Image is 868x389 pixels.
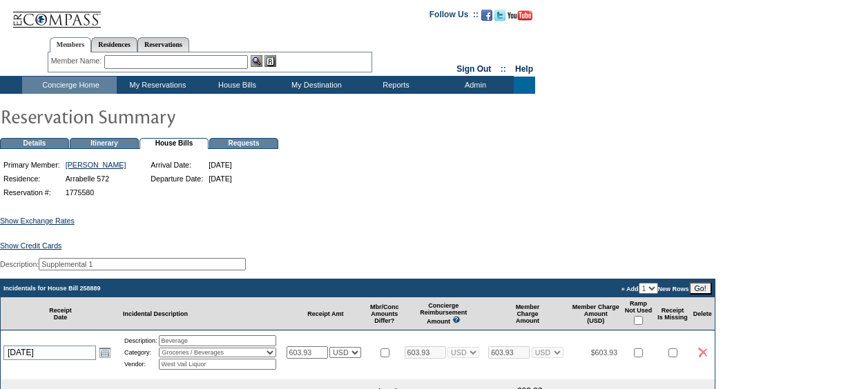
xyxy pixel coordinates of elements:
[1,186,62,199] td: Reservation #:
[481,10,492,21] img: Become our fan on Facebook
[284,297,368,330] td: Receipt Amt
[148,159,205,171] td: Arrival Date:
[70,138,139,149] td: Itinerary
[430,8,479,25] td: Follow Us ::
[50,37,92,52] a: Members
[1,172,62,185] td: Residence:
[355,77,434,94] td: Reports
[508,14,532,22] a: Subscribe to our YouTube Channel
[402,297,486,330] td: Concierge Reimbursement Amount
[206,159,234,171] td: [DATE]
[120,297,284,330] td: Incidental Description
[570,297,622,330] td: Member Charge Amount (USD)
[1,279,402,297] td: Incidentals for House Bill 258889
[1,159,62,171] td: Primary Member:
[367,297,402,330] td: Mbr/Conc Amounts Differ?
[124,335,157,346] td: Description:
[264,55,276,67] img: Reservations
[139,138,209,149] td: House Bills
[64,172,128,185] td: Arrabelle 572
[494,10,505,21] img: Follow us on Twitter
[494,14,505,22] a: Follow us on Twitter
[481,14,492,22] a: Become our fan on Facebook
[501,64,506,74] span: ::
[452,316,461,323] img: questionMark_lightBlue.gif
[209,138,278,149] td: Requests
[508,10,532,21] img: Subscribe to our YouTube Channel
[402,279,715,297] td: » Add New Rows
[51,55,104,67] div: Member Name:
[137,37,189,52] a: Reservations
[206,172,234,185] td: [DATE]
[622,297,655,330] td: Ramp Not Used
[117,77,196,94] td: My Reservations
[64,186,128,199] td: 1775580
[196,77,276,94] td: House Bills
[591,348,618,357] span: $603.93
[485,297,570,330] td: Member Charge Amount
[515,64,533,74] a: Help
[91,37,137,52] a: Residences
[251,55,262,67] img: View
[434,77,514,94] td: Admin
[124,348,157,357] td: Category:
[655,297,691,330] td: Receipt Is Missing
[22,77,117,94] td: Concierge Home
[124,359,157,370] td: Vendor:
[66,161,126,169] a: [PERSON_NAME]
[691,297,715,330] td: Delete
[148,172,205,185] td: Departure Date:
[276,77,355,94] td: My Destination
[1,297,120,330] td: Receipt Date
[698,348,707,357] img: icon_delete2.gif
[689,282,712,295] input: Go!
[456,64,491,74] a: Sign Out
[97,345,113,360] a: Open the calendar popup.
